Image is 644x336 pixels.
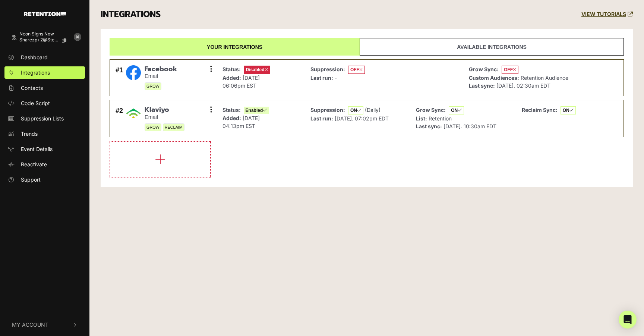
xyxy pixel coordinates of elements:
[21,176,41,183] span: Support
[24,12,66,16] img: Retention.com
[496,82,550,89] span: [DATE]. 02:30am EDT
[145,106,184,114] span: Klaviyo
[126,65,141,80] img: Facebook
[4,51,85,63] a: Dashboard
[416,123,442,129] strong: Last sync:
[4,82,85,94] a: Contacts
[310,107,345,113] strong: Suppression:
[4,313,85,336] button: My Account
[21,84,43,92] span: Contacts
[619,311,637,329] div: Open Intercom Messenger
[222,66,241,72] strong: Status:
[222,75,241,81] strong: Added:
[310,75,333,81] strong: Last run:
[335,115,389,122] span: [DATE]. 07:02pm EDT
[4,158,85,170] a: Reactivate
[101,9,161,20] h3: INTEGRATIONS
[4,66,85,79] a: Integrations
[21,130,38,138] span: Trends
[4,128,85,140] a: Trends
[522,107,558,113] strong: Reclaim Sync:
[12,321,48,329] span: My Account
[244,107,269,114] span: Enabled
[145,114,184,120] small: Email
[4,28,70,48] a: Neon Signs Now sharezp+2@stealth...
[116,65,123,91] div: #1
[163,123,184,131] span: RECLAIM
[469,75,519,81] strong: Custom Audiences:
[21,69,50,76] span: Integrations
[19,31,72,37] div: Neon Signs Now
[502,66,518,74] span: OFF
[335,75,337,81] span: -
[145,73,177,79] small: Email
[244,66,270,74] span: Disabled
[429,115,452,122] span: Retention
[449,106,464,114] span: ON
[21,160,47,168] span: Reactivate
[116,106,123,131] div: #2
[21,53,48,61] span: Dashboard
[581,11,633,18] a: VIEW TUTORIALS
[222,75,260,89] span: [DATE] 06:06pm EST
[360,38,624,56] a: Available integrations
[110,38,360,56] a: Your integrations
[222,115,241,121] strong: Added:
[310,115,333,122] strong: Last run:
[21,114,64,122] span: Suppression Lists
[19,37,59,43] span: sharezp+2@stealth...
[4,143,85,155] a: Event Details
[222,107,241,113] strong: Status:
[310,66,345,72] strong: Suppression:
[521,75,568,81] span: Retention Audience
[348,66,365,74] span: OFF
[126,106,141,121] img: Klaviyo
[145,123,161,131] span: GROW
[145,82,161,90] span: GROW
[4,173,85,186] a: Support
[348,106,363,114] span: ON
[416,107,446,113] strong: Grow Sync:
[416,115,427,122] strong: List:
[21,145,53,153] span: Event Details
[561,106,576,114] span: ON
[469,82,495,89] strong: Last sync:
[4,112,85,125] a: Suppression Lists
[469,66,499,72] strong: Grow Sync:
[4,97,85,109] a: Code Script
[365,107,381,113] span: (Daily)
[443,123,496,129] span: [DATE]. 10:30am EDT
[21,99,50,107] span: Code Script
[145,65,177,73] span: Facebook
